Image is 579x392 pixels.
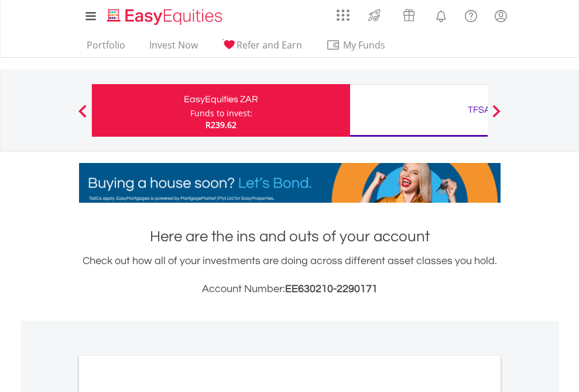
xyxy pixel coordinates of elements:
[79,226,501,247] h1: Here are the ins and outs of your account
[82,39,130,57] a: Portfolio
[99,91,343,107] div: EasyEquities ZAR
[79,281,501,297] h3: Account Number:
[485,110,508,122] button: Next
[71,110,94,122] button: Previous
[79,253,501,297] div: Check out how all of your investments are doing across different asset classes you hold.
[190,107,252,119] div: Funds to invest:
[365,6,384,25] img: thrive-v2.svg
[486,3,516,29] a: My Profile
[392,3,426,25] a: Vouchers
[456,3,486,26] a: FAQ's and Support
[426,3,456,26] a: Notifications
[145,39,203,57] a: Invest Now
[326,37,403,53] span: My Funds
[102,3,227,26] a: Home page
[285,283,378,294] span: EE630210-2290171
[217,39,307,57] a: Refer and Earn
[79,163,501,203] img: EasyMortage Promotion Banner
[399,6,419,25] img: vouchers-v2.svg
[337,9,350,22] img: grid-menu-icon.svg
[205,119,237,130] span: R239.62
[237,39,302,51] span: Refer and Earn
[329,3,357,22] a: AppsGrid
[105,7,227,26] img: EasyEquities_Logo.png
